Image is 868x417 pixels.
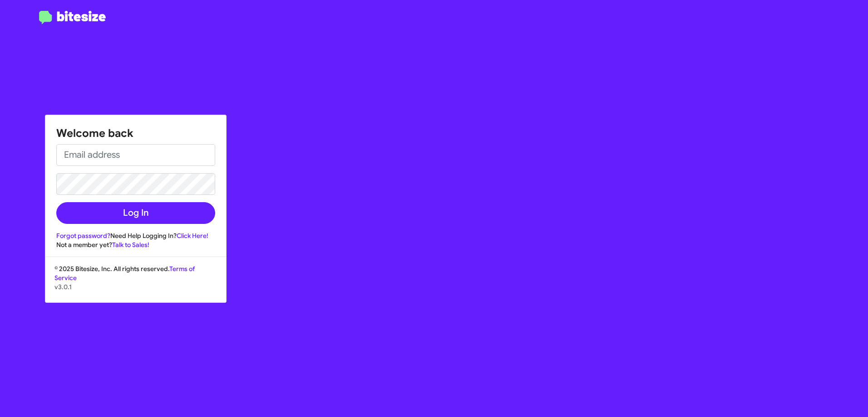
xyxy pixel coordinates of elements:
a: Click Here! [177,232,208,240]
button: Log In [56,202,215,224]
a: Talk to Sales! [112,241,149,249]
p: v3.0.1 [54,282,217,291]
a: Terms of Service [54,265,195,282]
div: Need Help Logging In? [56,231,215,240]
div: Not a member yet? [56,240,215,249]
div: © 2025 Bitesize, Inc. All rights reserved. [45,264,226,302]
input: Email address [56,144,215,166]
h1: Welcome back [56,126,215,141]
a: Forgot password? [56,232,110,240]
